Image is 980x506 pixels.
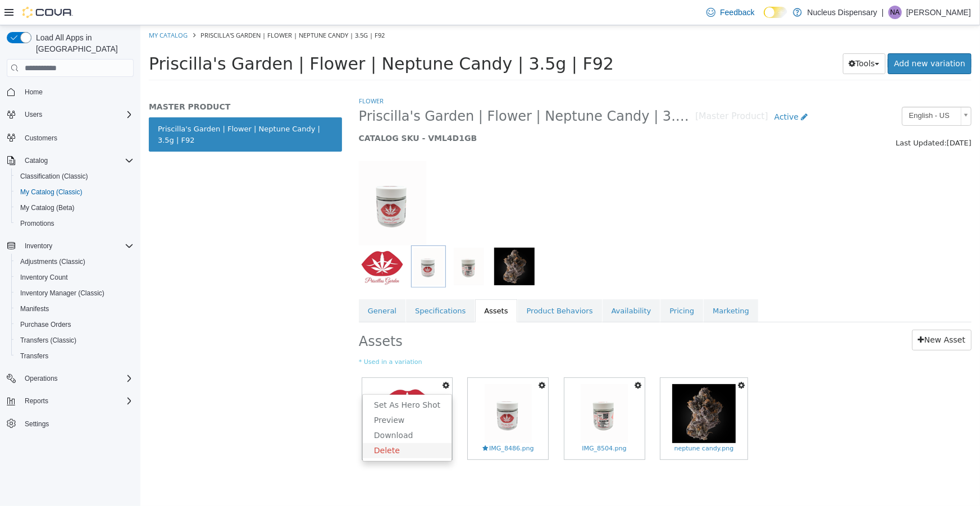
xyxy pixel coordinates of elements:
a: Delete [222,418,311,433]
a: Assets [335,274,376,298]
a: Home [20,85,47,99]
span: Customers [25,134,57,143]
span: neptune candy.png [534,419,594,428]
img: neptune candy.png [532,359,595,418]
span: English - US [762,82,816,99]
span: Reports [20,394,134,408]
button: Operations [20,372,62,385]
button: Home [2,84,138,100]
a: My Catalog (Classic) [16,185,87,199]
span: My Catalog (Classic) [16,185,134,199]
a: Download [222,403,311,418]
button: Customers [2,129,138,145]
a: Customers [20,131,62,145]
button: Users [2,107,138,122]
button: Operations [2,371,138,386]
span: Adjustments (Classic) [20,257,85,266]
span: Operations [25,374,58,383]
button: Reports [20,394,53,408]
button: Transfers (Classic) [11,332,138,348]
span: Priscilla's Garden | Flower | Neptune Candy | 3.5g | F92 [60,6,244,14]
input: Dark Mode [764,7,787,19]
span: Manifests [16,302,134,316]
a: Set As Hero Shot [222,372,311,388]
span: My Catalog (Classic) [20,188,83,197]
span: Active [634,87,658,96]
p: | [882,6,884,19]
button: Promotions [11,216,138,231]
span: NA [891,6,900,19]
a: Preview [222,388,311,403]
span: Classification (Classic) [16,170,134,183]
span: Classification (Classic) [20,172,88,181]
span: Transfers (Classic) [16,334,134,347]
a: Purchase Orders [16,318,76,331]
span: Last Updated: [755,113,806,122]
span: Reports [25,396,48,405]
button: Settings [2,416,138,432]
button: Adjustments (Classic) [11,254,138,270]
span: Priscilla's Garden | Flower | Neptune Candy | 3.5g | F92 [8,29,473,48]
span: Feedback [720,7,754,18]
h2: Assets [218,304,461,325]
button: Catalog [20,154,52,167]
a: neptune candy.pngneptune candy.png [520,353,607,434]
small: * Used in a variation [218,332,831,342]
a: Feedback [702,1,759,24]
button: Inventory [2,238,138,254]
span: Promotions [20,219,54,228]
a: Add new variation [747,28,831,49]
span: Inventory Count [20,273,68,282]
button: Inventory Manager (Classic) [11,285,138,301]
span: Users [20,108,134,121]
a: Product Behaviors [377,274,462,298]
span: Inventory [25,241,52,250]
a: IMG_8504.pngIMG_8504.png [424,353,504,434]
span: Settings [25,420,49,428]
span: Dark Mode [764,18,764,19]
a: General [218,274,265,298]
button: Purchase Orders [11,317,138,332]
nav: Complex example [7,79,134,461]
a: IMG_8486.pngIMG_8486.png [327,353,408,434]
a: Manifests [16,302,53,316]
a: New Asset [772,304,831,325]
span: Users [25,110,42,119]
button: Inventory [20,239,57,253]
span: My Catalog (Beta) [16,201,134,215]
span: Inventory Manager (Classic) [20,289,104,298]
h5: CATALOG SKU - VML4D1GB [218,108,674,118]
span: Operations [20,372,134,385]
a: Promotions [16,217,59,230]
a: Inventory Manager (Classic) [16,286,109,300]
a: Transfers [16,349,53,363]
a: English - US [762,81,831,101]
span: Transfers (Classic) [20,336,76,345]
img: Cova [22,7,73,18]
div: Neil Ashmeade [888,6,902,19]
img: 150 [218,136,286,220]
p: Nucleus Dispensary [808,6,878,19]
span: My Catalog (Beta) [20,203,75,212]
a: Marketing [563,274,618,298]
a: Specifications [266,274,334,298]
span: Settings [20,417,134,431]
button: Tools [703,28,746,49]
button: Manifests [11,301,138,317]
p: [PERSON_NAME] [906,6,971,19]
span: Catalog [20,154,134,167]
a: b76103a1-72c2-404b-a5b4-c54de219b2fb.jpegb76103a1-72c2-404b-a5b4-c54de219b2fb.jpeg [222,353,312,434]
a: Flower [218,71,243,80]
a: My Catalog [8,6,47,14]
span: Priscilla's Garden | Flower | Neptune Candy | 3.5g | F92 [218,83,555,100]
a: Settings [20,417,53,431]
span: Inventory [20,239,134,253]
span: [DATE] [806,113,831,122]
span: Inventory Count [16,271,134,284]
span: Purchase Orders [16,318,134,331]
a: Priscilla's Garden | Flower | Neptune Candy | 3.5g | F92 [8,92,202,126]
span: Transfers [20,352,48,361]
button: Transfers [11,348,138,364]
button: My Catalog (Beta) [11,200,138,216]
span: Load All Apps in [GEOGRAPHIC_DATA] [31,32,134,54]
